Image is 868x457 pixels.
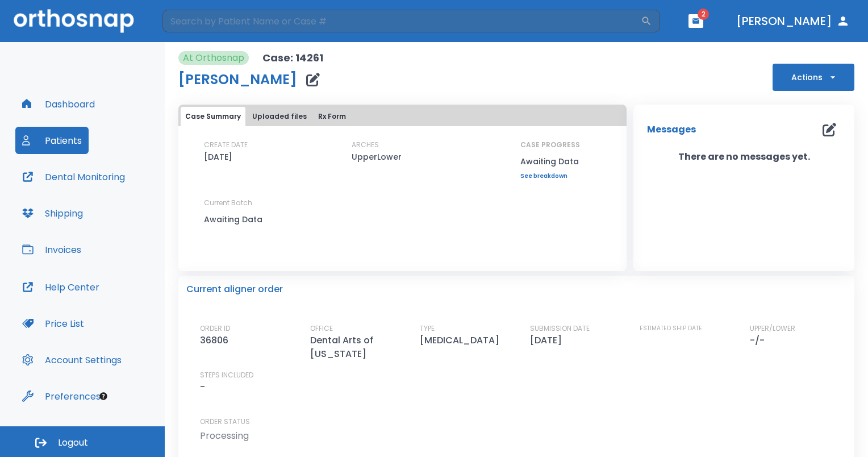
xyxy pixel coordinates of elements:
div: tabs [181,107,624,126]
p: CREATE DATE [204,140,248,150]
p: Case: 14261 [262,51,323,65]
p: There are no messages yet. [633,150,854,164]
span: 2 [698,9,709,20]
p: ARCHES [352,140,379,150]
button: Help Center [15,273,106,301]
button: Dashboard [15,90,102,118]
p: 36806 [200,334,233,347]
button: [PERSON_NAME] [732,11,854,31]
p: UpperLower [352,150,402,164]
button: Shipping [15,200,90,227]
p: - [200,380,205,394]
p: [DATE] [530,334,566,347]
p: Dental Arts of [US_STATE] [310,334,407,361]
div: Tooltip anchor [98,391,108,401]
button: Uploaded files [248,107,311,126]
p: Awaiting Data [520,155,580,168]
p: SUBMISSION DATE [530,323,590,334]
p: TYPE [420,323,435,334]
p: Messages [647,123,696,136]
p: ESTIMATED SHIP DATE [640,323,702,334]
button: Invoices [15,236,88,263]
p: ORDER STATUS [200,417,846,427]
p: -/- [750,334,769,347]
button: Preferences [15,383,107,410]
button: Price List [15,310,91,337]
p: OFFICE [310,323,333,334]
p: Current aligner order [186,282,283,296]
p: Awaiting Data [204,213,306,226]
button: Actions [773,64,854,91]
input: Search by Patient Name or Case # [162,10,641,32]
p: Processing [200,429,249,443]
p: CASE PROGRESS [520,140,580,150]
a: See breakdown [520,173,580,180]
button: Case Summary [181,107,245,126]
button: Dental Monitoring [15,163,132,190]
h1: [PERSON_NAME] [178,73,297,86]
button: Patients [15,127,89,154]
p: ORDER ID [200,323,230,334]
p: At Orthosnap [183,51,244,65]
p: [DATE] [204,150,232,164]
button: Account Settings [15,346,128,373]
p: [MEDICAL_DATA] [420,334,504,347]
p: Current Batch [204,198,306,208]
img: Orthosnap [14,9,134,32]
span: Logout [58,437,88,449]
p: STEPS INCLUDED [200,370,253,380]
button: Rx Form [314,107,350,126]
p: UPPER/LOWER [750,323,795,334]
